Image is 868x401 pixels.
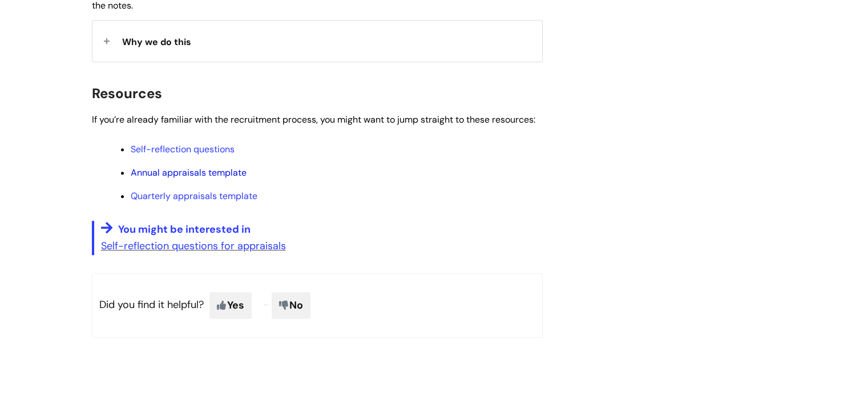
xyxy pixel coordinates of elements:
[131,143,235,155] a: Self-reflection questions
[92,84,162,102] span: Resources
[92,273,543,337] p: Did you find it helpful?
[101,239,286,253] a: Self-reflection questions for appraisals
[272,292,310,318] span: No
[131,190,257,202] a: Quarterly appraisals template
[122,36,191,48] span: Why we do this
[131,167,247,179] a: Annual appraisals template
[209,292,252,318] span: Yes
[92,114,535,125] span: If you’re already familiar with the recruitment process, you might want to jump straight to these...
[118,222,251,236] span: You might be interested in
